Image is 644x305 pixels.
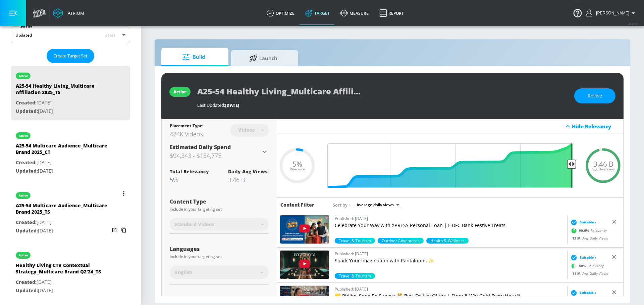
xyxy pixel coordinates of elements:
[170,176,209,184] div: 5%
[11,245,130,300] div: activeHealthy Living CTV Contextual Strategy_Multicare Brand Q2'24_TSCreated:[DATE]Updated:[DATE]
[335,250,565,273] a: Published: [DATE]Spark Your Imagination with Pantaloons ✨
[11,66,130,120] div: activeA25-54 Healthy Living_Multicare Affiliation 2025_TSCreated:[DATE]Updated:[DATE]
[280,202,314,208] h6: Content Filter
[11,185,130,240] div: activeA25-54 Multicare Audience_Multicare Brand 2025_TSCreated:[DATE]Updated:[DATE]
[170,151,261,160] h3: $94,343 - $134,775
[16,278,110,287] p: [DATE]
[335,215,565,222] p: Published: [DATE]
[228,168,269,175] div: Daily Avg Views:
[16,262,110,278] div: Healthy Living CTV Contextual Strategy_Multicare Brand Q2'24_TS
[335,293,565,299] p: 💛 Philips Sone Pe Suhaga 🎊 Best Festive Offers | Shop & Win Gold Every Hour!*
[16,168,38,174] span: Updated:
[16,107,110,116] p: [DATE]
[335,273,375,279] span: Travel & Tourism
[292,161,302,168] span: 5%
[11,126,130,180] div: activeA25-54 Multicare Audience_Multicare Brand 2025_CTCreated:[DATE]Updated:[DATE]
[16,99,110,107] p: [DATE]
[15,32,32,38] div: Updated
[16,83,110,99] div: A25-54 Healthy Living_Multicare Affiliation 2025_TS
[335,257,565,264] p: Spark Your Imagination with Pantaloons ✨
[16,108,38,114] span: Updated:
[235,127,258,133] div: Videos
[65,10,84,16] div: Atrium
[170,168,209,175] div: Total Relevancy
[280,251,329,279] img: MwkROsTfiLE
[335,286,565,293] p: Published: [DATE]
[53,52,88,60] span: Create Target Set
[333,202,350,208] span: Sort by
[569,236,608,241] div: Avg. Daily Views
[378,238,424,244] span: Outdoor Adventures
[170,143,269,160] div: Estimated Daily Spend$94,343 - $134,775
[16,227,110,235] p: [DATE]
[335,222,565,229] p: Celebrate Your Way with XPRESS Personal Loan | HDFC Bank Festive Treats
[16,99,37,106] span: Created:
[569,261,604,271] div: Relevancy
[16,142,110,159] div: A25-54 Multicare Audience_Multicare Brand 2025_CT
[197,102,568,108] div: Last Updated:
[574,88,615,103] button: Revise
[110,225,119,235] button: Open in new window
[277,119,623,134] div: Hide Relevancy
[228,176,269,184] div: 3.46 B
[628,22,637,26] span: v 4.32.0
[335,273,375,279] div: 50.0%
[53,8,84,18] a: Atrium
[168,49,219,65] span: Build
[586,9,637,17] button: [PERSON_NAME]
[16,159,110,167] p: [DATE]
[569,219,596,226] div: Suitable ›
[170,199,269,204] div: Content Type
[426,238,469,244] span: Health & Wellness
[19,24,34,29] label: Sort By
[170,130,203,138] div: 424K Videos
[119,225,128,235] button: Copy Targeting Set Link
[16,159,37,166] span: Created:
[335,215,565,238] a: Published: [DATE]Celebrate Your Way with XPRESS Personal Loan | HDFC Bank Festive Treats
[588,92,602,100] span: Revise
[104,32,115,38] span: latest
[16,218,110,227] p: [DATE]
[580,220,596,225] span: Suitable ›
[174,221,214,228] span: Standard Videos
[290,167,305,171] span: Relevance
[374,1,409,25] a: Report
[569,254,596,261] div: Suitable ›
[16,227,38,234] span: Updated:
[378,238,424,244] div: 30.5%
[19,134,28,137] div: active
[280,215,329,244] img: 33V4IeY9QkE
[170,266,269,279] div: English
[238,50,289,66] span: Launch
[16,287,110,295] p: [DATE]
[170,255,269,259] div: Include in your targeting set
[335,1,374,25] a: measure
[170,246,269,252] div: Languages
[324,143,576,188] input: Final Threshold
[19,254,28,257] div: active
[16,219,37,225] span: Created:
[569,290,596,296] div: Suitable ›
[580,290,596,295] span: Suitable ›
[335,250,565,257] p: Published: [DATE]
[170,207,269,211] div: Include in your targeting set
[580,255,596,260] span: Suitable ›
[225,102,239,108] span: [DATE]
[572,271,582,276] span: 11 M
[16,287,38,294] span: Updated:
[572,123,620,130] div: Hide Relevancy
[300,1,335,25] a: Target
[335,238,375,244] div: 90.6%
[19,194,28,197] div: active
[335,238,375,244] span: Travel & Tourism
[16,279,37,285] span: Created:
[47,49,94,63] button: Create Target Set
[173,89,186,95] div: active
[579,228,591,233] span: 90.6 %
[16,202,110,218] div: A25-54 Multicare Audience_Multicare Brand 2025_TS
[569,226,607,236] div: Relevancy
[261,1,300,25] a: optimize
